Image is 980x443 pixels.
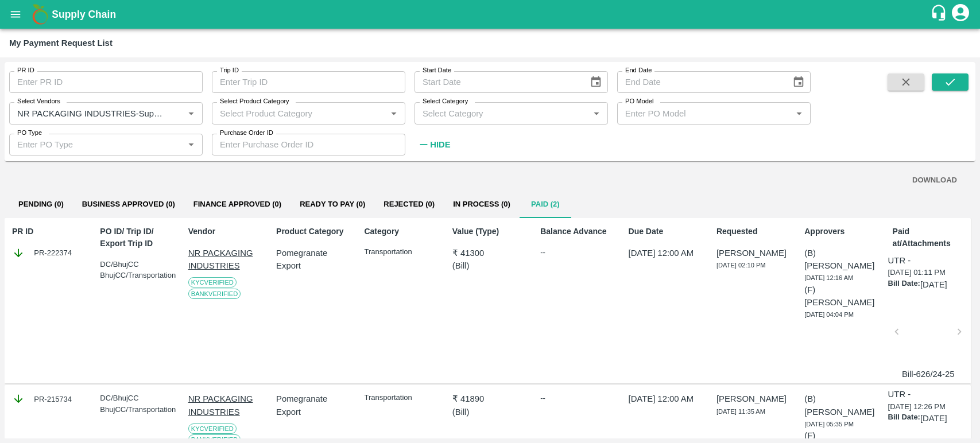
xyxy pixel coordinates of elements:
[888,412,920,425] p: Bill Date:
[188,226,264,238] p: Vendor
[792,106,807,121] button: Open
[184,137,199,152] button: Open
[804,393,880,418] p: (B) [PERSON_NAME]
[617,71,783,93] input: End Date
[716,408,765,415] span: [DATE] 11:35 AM
[888,254,968,381] div: [DATE] 01:11 PM
[73,191,184,218] button: Business Approved (0)
[540,226,615,238] p: Balance Advance
[804,247,880,273] p: (B) [PERSON_NAME]
[220,129,273,138] label: Purchase Order ID
[888,388,911,401] p: UTR -
[888,254,911,267] p: UTR -
[184,106,199,121] button: Open
[804,283,880,309] p: (F) [PERSON_NAME]
[12,393,87,405] div: PR-215734
[188,289,241,299] span: Bank Verified
[188,247,264,273] p: NR PACKAGING INDUSTRIES
[423,97,468,106] label: Select Category
[452,393,528,405] p: ₹ 41890
[212,134,405,156] input: Enter Purchase Order ID
[625,66,652,75] label: End Date
[625,97,654,106] label: PO Model
[2,1,29,28] button: open drawer
[893,226,968,250] p: Paid at/Attachments
[788,71,809,93] button: Choose date
[908,170,962,191] button: DOWNLOAD
[804,226,880,238] p: Approvers
[415,135,454,154] button: Hide
[804,421,854,428] span: [DATE] 05:35 PM
[902,368,955,380] p: Bill-626/24-25
[585,71,607,93] button: Choose date
[374,191,444,218] button: Rejected (0)
[13,137,180,152] input: Enter PO Type
[188,277,237,287] span: KYC Verified
[418,106,586,121] input: Select Category
[9,191,73,218] button: Pending (0)
[930,4,950,25] div: customer-support
[13,106,165,121] input: Select Vendor
[430,140,450,149] strong: Hide
[364,393,439,403] p: Transportation
[17,129,42,138] label: PO Type
[100,226,175,250] p: PO ID/ Trip ID/ Export Trip ID
[12,226,87,238] p: PR ID
[290,191,374,218] button: Ready To Pay (0)
[540,247,615,258] div: --
[17,97,60,106] label: Select Vendors
[804,274,853,281] span: [DATE] 12:16 AM
[540,393,615,404] div: --
[188,423,237,434] span: KYC Verified
[276,393,351,418] p: Pomegranate Export
[12,247,87,259] div: PR-222374
[621,106,788,121] input: Enter PO Model
[100,259,175,281] div: DC/BhujCC BhujCC/Transportation
[520,191,571,218] button: Paid (2)
[452,259,528,272] p: ( Bill )
[589,106,604,121] button: Open
[444,191,520,218] button: In Process (0)
[184,191,290,218] button: Finance Approved (0)
[100,393,175,415] div: DC/BhujCC BhujCC/Transportation
[9,36,113,50] div: My Payment Request List
[716,262,766,269] span: [DATE] 02:10 PM
[364,247,439,258] p: Transportation
[29,3,52,26] img: logo
[716,226,792,238] p: Requested
[950,2,971,26] div: account of current user
[276,226,351,238] p: Product Category
[888,278,920,291] p: Bill Date:
[9,71,203,93] input: Enter PR ID
[452,247,528,259] p: ₹ 41300
[716,393,792,405] p: [PERSON_NAME]
[212,71,405,93] input: Enter Trip ID
[423,66,451,75] label: Start Date
[452,406,528,418] p: ( Bill )
[452,226,528,238] p: Value (Type)
[629,393,704,405] p: [DATE] 12:00 AM
[386,106,401,121] button: Open
[220,97,289,106] label: Select Product Category
[52,9,116,20] b: Supply Chain
[920,412,947,425] p: [DATE]
[364,226,439,238] p: Category
[215,106,383,121] input: Select Product Category
[17,66,34,75] label: PR ID
[716,247,792,259] p: [PERSON_NAME]
[920,278,947,291] p: [DATE]
[804,311,854,318] span: [DATE] 04:04 PM
[52,6,930,22] a: Supply Chain
[220,66,239,75] label: Trip ID
[415,71,580,93] input: Start Date
[629,226,704,238] p: Due Date
[276,247,351,273] p: Pomegranate Export
[188,393,264,418] p: NR PACKAGING INDUSTRIES
[629,247,704,259] p: [DATE] 12:00 AM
